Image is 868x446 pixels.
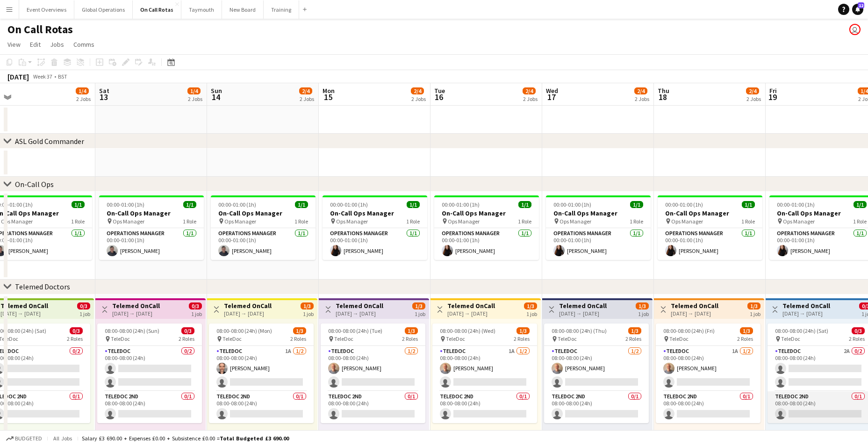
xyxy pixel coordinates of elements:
span: 1 Role [294,218,308,225]
app-user-avatar: Jackie Tolland [849,24,861,35]
span: Ops Manager [448,218,480,225]
span: 1/3 [405,327,418,334]
h3: Telemed OnCall [336,302,383,310]
span: All jobs [51,435,74,442]
app-card-role: Operations Manager1/100:00-01:00 (1h)[PERSON_NAME] [658,228,762,260]
div: 00:00-01:00 (1h)1/1On-Call Ops Manager Ops Manager1 RoleOperations Manager1/100:00-01:00 (1h)[PER... [658,195,762,260]
span: 00:00-01:00 (1h) [218,201,256,208]
div: 08:00-08:00 (24h) (Fri)1/3 TeleDoc2 RolesTeleDoc1A1/208:00-08:00 (24h)[PERSON_NAME] TeleDoc 2nd0/... [656,324,760,423]
span: Ops Manager [336,218,368,225]
app-card-role: Operations Manager1/100:00-01:00 (1h)[PERSON_NAME] [99,228,204,260]
span: 00:00-01:00 (1h) [553,201,591,208]
div: [DATE] [7,72,29,81]
span: Ops Manager [783,218,815,225]
app-card-role: TeleDoc 2nd0/108:00-08:00 (24h) [321,391,425,423]
span: 1/3 [301,302,314,309]
span: 1/3 [516,327,530,334]
app-card-role: TeleDoc 2nd0/108:00-08:00 (24h) [209,391,314,423]
span: Sat [99,86,109,95]
span: 2/4 [411,87,424,94]
span: 00:00-01:00 (1h) [442,201,480,208]
app-card-role: Operations Manager1/100:00-01:00 (1h)[PERSON_NAME] [434,228,539,260]
span: 1/3 [293,327,306,334]
div: [DATE] → [DATE] [336,310,383,317]
span: Wed [546,86,558,95]
app-card-role: TeleDoc 2nd0/108:00-08:00 (24h) [544,391,649,423]
span: 1/1 [295,201,308,208]
span: 1/4 [187,87,201,94]
div: Salary £3 690.00 + Expenses £0.00 + Subsistence £0.00 = [82,435,289,442]
span: 16 [433,92,445,102]
div: 1 job [750,309,760,317]
app-job-card: 08:00-08:00 (24h) (Mon)1/3 TeleDoc2 RolesTeleDoc1A1/208:00-08:00 (24h)[PERSON_NAME] TeleDoc 2nd0/... [209,324,314,423]
div: 2 Jobs [635,95,649,102]
h3: Telemed OnCall [782,302,830,310]
span: 2 Roles [514,335,530,342]
span: 1/1 [407,201,420,208]
div: 1 job [526,309,537,317]
span: 08:00-08:00 (24h) (Thu) [552,327,607,334]
span: Jobs [50,40,64,49]
h3: On-Call Ops Manager [211,209,316,217]
span: Ops Manager [560,218,591,225]
span: 17 [545,92,558,102]
a: Comms [70,38,98,50]
span: Fri [769,86,777,95]
span: 1/1 [854,201,867,208]
app-card-role: TeleDoc 2nd0/108:00-08:00 (24h) [656,391,760,423]
app-card-role: TeleDoc 2nd0/108:00-08:00 (24h) [97,391,202,423]
app-job-card: 00:00-01:00 (1h)1/1On-Call Ops Manager Ops Manager1 RoleOperations Manager1/100:00-01:00 (1h)[PER... [546,195,651,260]
a: View [4,38,24,50]
div: BST [58,73,67,80]
app-card-role: TeleDoc1/208:00-08:00 (24h)[PERSON_NAME] [544,346,649,391]
app-job-card: 00:00-01:00 (1h)1/1On-Call Ops Manager Ops Manager1 RoleOperations Manager1/100:00-01:00 (1h)[PER... [99,195,204,260]
span: 1/3 [636,302,649,309]
span: 1/1 [742,201,755,208]
span: 2/4 [299,87,312,94]
app-card-role: TeleDoc1/208:00-08:00 (24h)[PERSON_NAME] [321,346,425,391]
span: 1/3 [747,302,760,309]
span: TeleDoc [558,335,577,342]
div: On-Call Ops [15,180,54,189]
span: Total Budgeted £3 690.00 [220,435,289,442]
div: [DATE] → [DATE] [559,310,607,317]
app-job-card: 00:00-01:00 (1h)1/1On-Call Ops Manager Ops Manager1 RoleOperations Manager1/100:00-01:00 (1h)[PER... [434,195,539,260]
button: On Call Rotas [133,0,181,19]
span: 00:00-01:00 (1h) [107,201,144,208]
h1: On Call Rotas [7,22,73,36]
span: Thu [658,86,669,95]
h3: Telemed OnCall [0,302,48,310]
span: 1 Role [853,218,867,225]
span: 08:00-08:00 (24h) (Wed) [440,327,495,334]
h3: On-Call Ops Manager [323,209,427,217]
span: 08:00-08:00 (24h) (Mon) [216,327,272,334]
span: 1/3 [740,327,753,334]
span: 1 Role [406,218,420,225]
app-job-card: 08:00-08:00 (24h) (Tue)1/3 TeleDoc2 RolesTeleDoc1/208:00-08:00 (24h)[PERSON_NAME] TeleDoc 2nd0/10... [321,324,425,423]
span: Ops Manager [1,218,33,225]
span: 1/1 [630,201,643,208]
span: 2/4 [523,87,536,94]
app-card-role: Operations Manager1/100:00-01:00 (1h)[PERSON_NAME] [211,228,316,260]
div: Telemed Doctors [15,282,70,291]
span: 08:00-08:00 (24h) (Fri) [663,327,715,334]
span: 1/3 [412,302,425,309]
span: 1 Role [183,218,196,225]
span: 2 Roles [737,335,753,342]
span: 12 [858,2,864,8]
app-card-role: TeleDoc0/208:00-08:00 (24h) [97,346,202,391]
div: 2 Jobs [523,95,538,102]
span: 0/3 [70,327,83,334]
button: Training [264,0,299,19]
app-card-role: Operations Manager1/100:00-01:00 (1h)[PERSON_NAME] [546,228,651,260]
span: TeleDoc [334,335,353,342]
app-job-card: 08:00-08:00 (24h) (Wed)1/3 TeleDoc2 RolesTeleDoc1A1/208:00-08:00 (24h)[PERSON_NAME] TeleDoc 2nd0/... [432,324,537,423]
h3: Telemed OnCall [112,302,160,310]
app-job-card: 00:00-01:00 (1h)1/1On-Call Ops Manager Ops Manager1 RoleOperations Manager1/100:00-01:00 (1h)[PER... [211,195,316,260]
span: 1 Role [630,218,643,225]
span: Tue [434,86,445,95]
span: 0/3 [77,302,90,309]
